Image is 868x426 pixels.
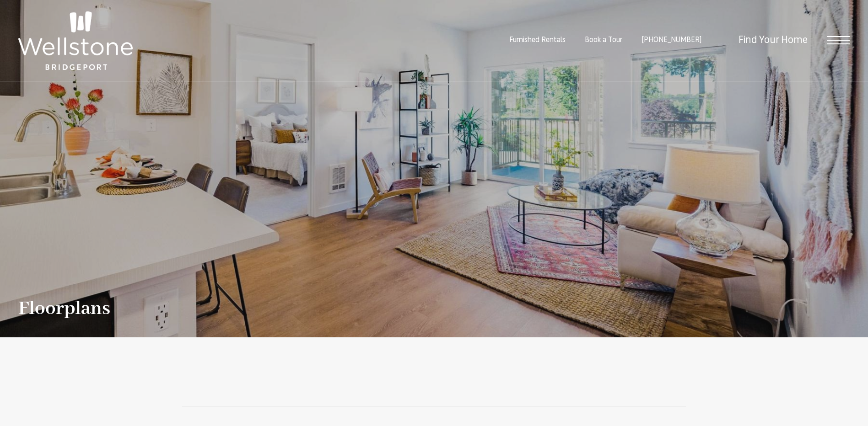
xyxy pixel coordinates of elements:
img: Wellstone [18,11,133,70]
a: Find Your Home [739,35,808,46]
button: Open Menu [827,36,850,44]
span: [PHONE_NUMBER] [642,37,701,44]
a: Book a Tour [585,37,622,44]
h1: Floorplans [18,298,110,319]
a: Call Us at (253) 642-8681 [642,37,701,44]
a: Furnished Rentals [509,37,566,44]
